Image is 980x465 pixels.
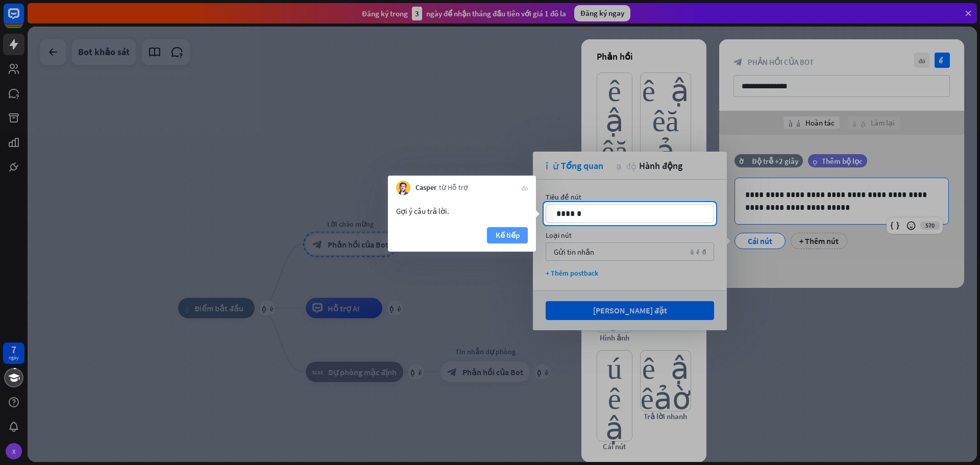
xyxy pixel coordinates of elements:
button: Mở tiện ích trò chuyện LiveChat [8,4,39,35]
font: Casper [415,183,436,192]
font: Gợi ý câu trả lời. [396,206,449,216]
button: Kế tiếp [487,227,528,243]
font: từ Hỗ trợ [439,183,468,192]
font: đóng [522,185,528,191]
font: Kế tiếp [496,230,520,240]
